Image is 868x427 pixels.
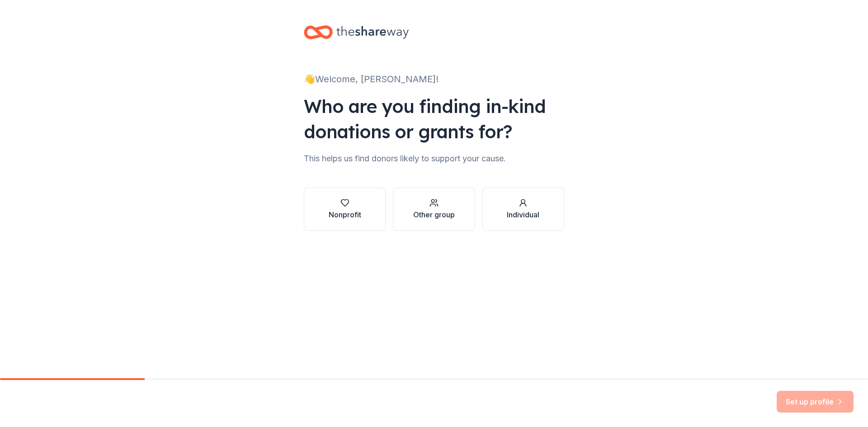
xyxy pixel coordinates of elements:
[393,188,475,231] button: Other group
[329,209,361,220] div: Nonprofit
[507,209,539,220] div: Individual
[413,209,455,220] div: Other group
[304,188,386,231] button: Nonprofit
[304,94,564,144] div: Who are you finding in-kind donations or grants for?
[304,72,564,86] div: 👋 Welcome, [PERSON_NAME]!
[304,151,564,166] div: This helps us find donors likely to support your cause.
[482,188,564,231] button: Individual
